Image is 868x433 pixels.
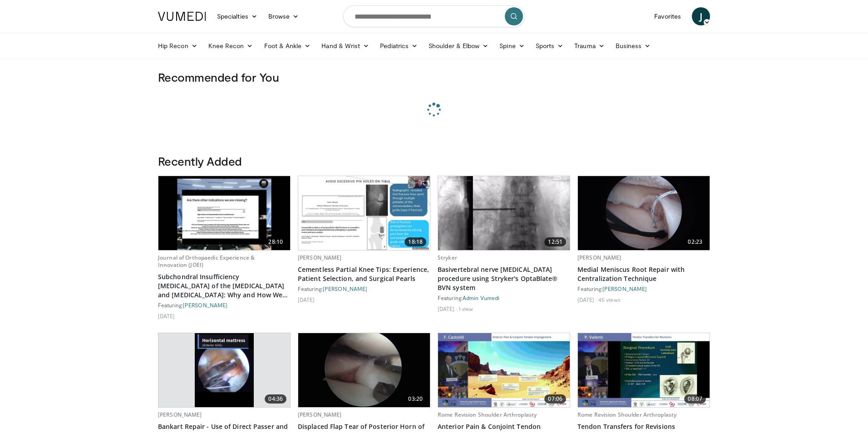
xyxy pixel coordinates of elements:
a: Sports [530,37,569,55]
a: Specialties [212,7,263,25]
a: 07:06 [438,333,570,407]
li: [DATE] [158,312,175,320]
a: J [692,7,710,25]
li: 45 views [598,296,621,303]
a: Rome Revision Shoulder Arthroplasty [438,411,537,418]
li: [DATE] [298,296,315,303]
span: 18:18 [404,237,426,246]
a: Admin Vumedi [463,295,499,301]
a: Trauma [569,37,610,55]
a: Subchondral Insufficiency [MEDICAL_DATA] of the [MEDICAL_DATA] and [MEDICAL_DATA]: Why and How We... [158,272,291,300]
a: Foot & Ankle [259,37,316,55]
li: 1 view [459,305,473,312]
li: [DATE] [438,305,457,312]
a: [PERSON_NAME] [298,411,342,418]
a: [PERSON_NAME] [158,411,202,418]
a: [PERSON_NAME] [602,285,647,292]
span: 12:51 [544,237,566,246]
img: f121adf3-8f2a-432a-ab04-b981073a2ae5.620x360_q85_upscale.jpg [578,333,710,407]
img: VuMedi Logo [158,12,206,21]
a: Browse [263,7,305,25]
a: 08:07 [578,333,710,407]
img: 8037028b-5014-4d38-9a8c-71d966c81743.620x360_q85_upscale.jpg [438,333,570,407]
a: Journal of Orthopaedic Experience & Innovation (JOEI) [158,254,255,269]
a: 12:51 [438,176,570,250]
li: [DATE] [577,296,597,303]
img: 2649116b-05f8-405c-a48f-a284a947b030.620x360_q85_upscale.jpg [298,333,430,407]
img: a7a3a315-61f5-4f62-b42f-d6b371e9636b.620x360_q85_upscale.jpg [298,176,430,250]
div: Featuring: [298,285,430,292]
img: d17479fc-4bc7-42ba-8a9e-b675cc56351e.620x360_q85_upscale.jpg [438,176,570,250]
input: Search topics, interventions [343,5,525,27]
span: 03:20 [404,394,426,403]
img: 926032fc-011e-4e04-90f2-afa899d7eae5.620x360_q85_upscale.jpg [578,176,710,250]
a: Stryker [438,254,457,261]
a: Favorites [649,7,686,25]
img: 0d11209b-9163-4cf9-9c37-c045ad2ce7a1.620x360_q85_upscale.jpg [158,176,290,250]
a: 28:10 [158,176,290,250]
a: 18:18 [298,176,430,250]
a: Spine [494,37,530,55]
a: 02:23 [578,176,710,250]
a: Cementless Partial Knee Tips: Experience, Patient Selection, and Surgical Pearls [298,265,430,283]
img: cd449402-123d-47f7-b112-52d159f17939.620x360_q85_upscale.jpg [195,333,254,407]
a: Medial Meniscus Root Repair with Centralization Technique [577,265,710,283]
span: 07:06 [544,394,566,403]
h3: Recommended for You [158,70,710,84]
div: Featuring: [438,294,570,301]
a: 04:36 [158,333,290,407]
span: 02:23 [684,237,706,246]
span: 04:36 [265,394,286,403]
a: Shoulder & Elbow [423,37,494,55]
a: Basivertebral nerve [MEDICAL_DATA] procedure using Stryker's OptaBlate® BVN system [438,265,570,292]
a: [PERSON_NAME] [183,302,227,308]
a: Knee Recon [203,37,259,55]
a: Pediatrics [375,37,423,55]
a: [PERSON_NAME] [323,285,367,292]
a: 03:20 [298,333,430,407]
div: Featuring: [158,301,291,309]
div: Featuring: [577,285,710,292]
a: Business [610,37,656,55]
a: Rome Revision Shoulder Arthroplasty [577,411,676,418]
a: [PERSON_NAME] [577,254,621,261]
span: 28:10 [265,237,286,246]
span: 08:07 [684,394,706,403]
a: Hand & Wrist [316,37,375,55]
a: [PERSON_NAME] [298,254,342,261]
a: Tendon Transfers for Revisions [577,422,710,431]
h3: Recently Added [158,154,710,168]
a: Hip Recon [153,37,203,55]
